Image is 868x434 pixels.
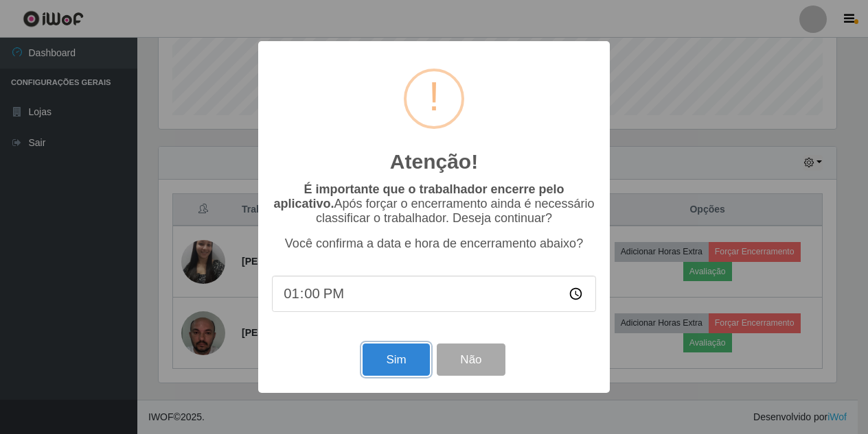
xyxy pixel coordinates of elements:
p: Você confirma a data e hora de encerramento abaixo? [272,237,596,251]
b: É importante que o trabalhador encerre pelo aplicativo. [273,182,564,210]
button: Não [437,343,505,376]
p: Após forçar o encerramento ainda é necessário classificar o trabalhador. Deseja continuar? [272,182,596,226]
h2: Atenção! [390,149,478,174]
button: Sim [363,343,429,376]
